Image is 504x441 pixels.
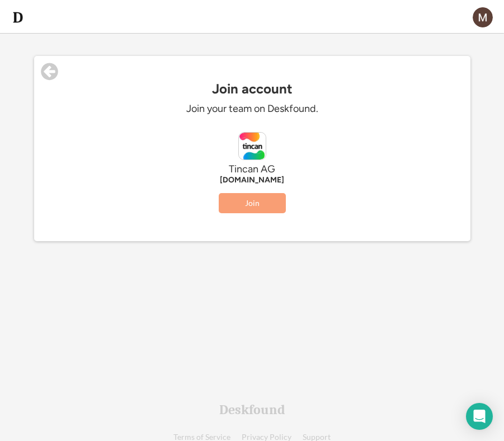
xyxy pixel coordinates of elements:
[473,7,493,27] img: ACg8ocJAKxR30hYH58l-KA-l2z6cUbC6Uc3SBUfS1n5RtwcfFBJwYA=s96-c
[219,193,286,213] button: Join
[84,102,420,115] div: Join your team on Deskfound.
[84,163,420,176] div: Tincan AG
[239,133,266,159] img: tincan.ch
[219,403,285,416] div: Deskfound
[466,403,493,430] div: Open Intercom Messenger
[84,176,420,185] div: [DOMAIN_NAME]
[34,81,470,97] div: Join account
[11,11,25,24] img: d-whitebg.png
